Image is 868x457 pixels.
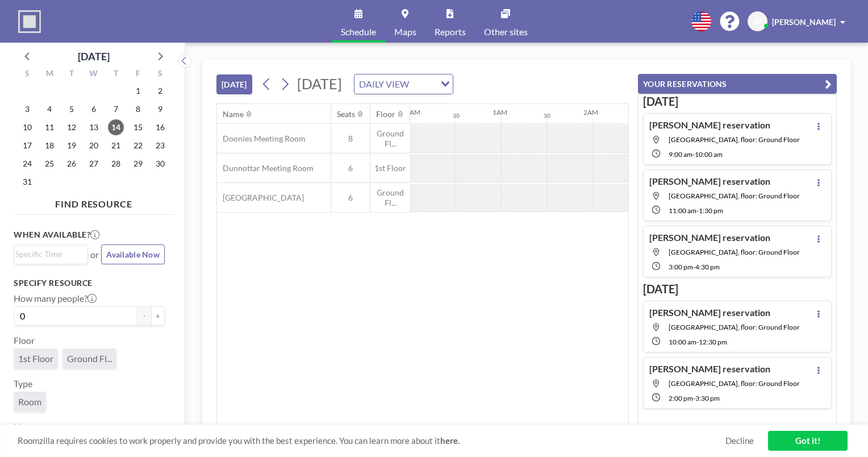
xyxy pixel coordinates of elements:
span: Tuesday, August 19, 2025 [64,138,80,153]
span: 10:00 AM [695,150,723,159]
div: 1AM [493,108,507,117]
span: 6 [331,193,370,203]
div: F [127,67,149,82]
span: Saturday, August 30, 2025 [152,156,168,172]
div: [DATE] [78,48,110,64]
span: Thursday, August 7, 2025 [108,101,124,117]
div: S [149,67,171,82]
span: Saturday, August 23, 2025 [152,138,168,153]
span: 2:00 PM [669,394,693,402]
span: Loirston Meeting Room, floor: Ground Floor [669,323,800,331]
span: 10:00 AM [669,338,696,346]
span: Thursday, August 28, 2025 [108,156,124,172]
span: Saturday, August 16, 2025 [152,119,168,135]
span: Wednesday, August 27, 2025 [86,156,102,172]
span: [GEOGRAPHIC_DATA] [217,193,304,203]
span: 6 [331,163,370,173]
span: Dunnottar Meeting Room [217,163,314,173]
h4: [PERSON_NAME] reservation [649,176,770,187]
span: Tuesday, August 26, 2025 [64,156,80,172]
div: 12AM [402,108,420,117]
span: Wednesday, August 6, 2025 [86,101,102,117]
span: Tuesday, August 12, 2025 [64,119,80,135]
div: T [61,67,83,82]
h4: [PERSON_NAME] reservation [649,307,770,318]
h4: [PERSON_NAME] reservation [649,119,770,131]
span: Wednesday, August 13, 2025 [86,119,102,135]
label: How many people? [14,293,97,304]
span: Monday, August 4, 2025 [41,101,57,117]
div: Seats [337,109,355,119]
span: Thursday, August 14, 2025 [108,119,124,135]
span: Sunday, August 17, 2025 [19,138,35,153]
span: Friday, August 29, 2025 [130,156,146,172]
span: SI [754,16,761,27]
span: Friday, August 8, 2025 [130,101,146,117]
span: Maps [394,27,416,36]
span: 3:30 PM [695,394,720,402]
span: Monday, August 25, 2025 [41,156,57,172]
a: Got it! [768,431,848,451]
span: Ground Fl... [67,353,112,364]
span: Reports [435,27,466,36]
span: Sunday, August 10, 2025 [19,119,35,135]
span: Room [18,396,41,408]
div: Floor [376,109,395,119]
div: Search for option [354,74,453,94]
span: Loirston Meeting Room, floor: Ground Floor [669,248,800,256]
span: - [696,206,699,215]
span: Monday, August 18, 2025 [41,138,57,153]
span: 1st Floor [18,353,53,364]
input: Search for option [15,248,81,260]
span: - [692,150,695,159]
div: 30 [544,112,550,119]
span: Saturday, August 2, 2025 [152,83,168,99]
button: - [137,306,151,326]
button: + [151,306,165,326]
span: 11:00 AM [669,206,696,215]
span: Monday, August 11, 2025 [41,119,57,135]
span: Wednesday, August 20, 2025 [86,138,102,153]
span: 9:00 AM [669,150,692,159]
h4: [PERSON_NAME] reservation [649,232,770,243]
div: Name [223,109,244,119]
div: S [16,67,39,82]
div: 2AM [583,108,598,117]
button: [DATE] [216,74,252,94]
span: 4:30 PM [695,263,720,271]
a: here. [440,435,460,446]
span: - [696,338,699,346]
h3: Specify resource [14,278,165,288]
span: DAILY VIEW [357,77,411,92]
div: M [39,67,61,82]
span: Loirston Meeting Room, floor: Ground Floor [669,379,800,388]
span: Friday, August 22, 2025 [130,138,146,153]
h3: [DATE] [643,282,832,296]
img: organization-logo [18,10,41,33]
span: 12:30 PM [699,338,727,346]
span: Sunday, August 24, 2025 [19,156,35,172]
span: Roomzilla requires cookies to work properly and provide you with the best experience. You can lea... [18,435,725,446]
span: Schedule [341,27,376,36]
h4: FIND RESOURCE [14,194,174,210]
div: 30 [453,112,460,119]
span: [DATE] [297,75,342,92]
span: [PERSON_NAME] [772,17,836,27]
label: Floor [14,335,35,346]
span: Thursday, August 21, 2025 [108,138,124,153]
h4: [PERSON_NAME] reservation [649,363,770,375]
div: T [105,67,127,82]
span: Loirston Meeting Room, floor: Ground Floor [669,135,800,144]
span: Tuesday, August 5, 2025 [64,101,80,117]
span: Sunday, August 31, 2025 [19,174,35,190]
span: - [693,263,695,271]
span: Ground Fl... [370,188,410,207]
span: 1:30 PM [699,206,723,215]
label: Type [14,378,32,389]
span: 1st Floor [370,163,410,173]
div: W [83,67,105,82]
span: Sunday, August 3, 2025 [19,101,35,117]
span: Available Now [106,250,160,259]
button: YOUR RESERVATIONS [638,74,837,94]
input: Search for option [412,77,434,92]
